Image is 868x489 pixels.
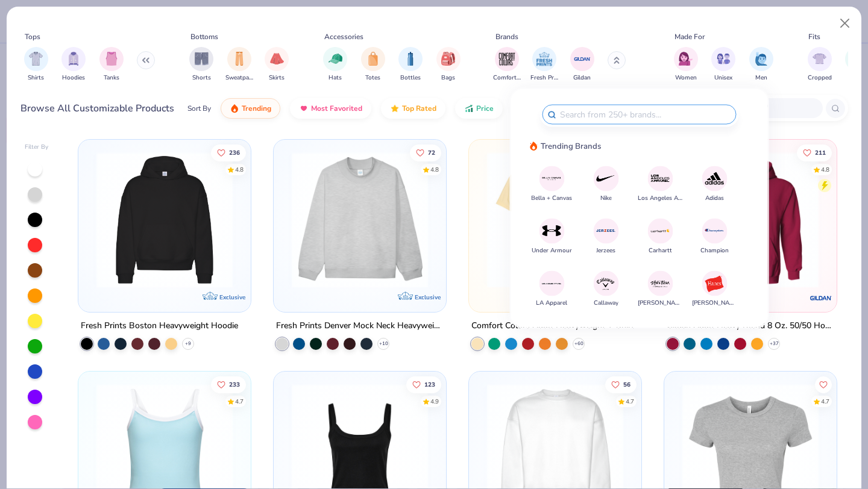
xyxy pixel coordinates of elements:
div: filter for Fresh Prints [530,47,558,83]
button: Price [455,98,503,119]
input: Search from 250+ brands... [559,108,731,122]
button: Like [815,376,832,393]
span: 211 [815,149,826,155]
button: filter button [99,47,124,83]
img: Hoodies Image [67,52,80,66]
div: Fresh Prints Boston Heavyweight Hoodie [81,319,238,334]
div: 4.7 [626,397,634,406]
span: Most Favorited [311,104,362,113]
img: a90f7c54-8796-4cb2-9d6e-4e9644cfe0fe [434,152,582,288]
span: + 9 [185,340,191,347]
div: 4.7 [236,397,244,406]
button: Shaka Wear[PERSON_NAME] [638,271,683,308]
button: JerzeesJerzees [593,218,618,255]
span: Gildan [573,73,591,83]
img: Hats Image [329,52,342,66]
span: Exclusive [219,293,245,301]
div: 4.8 [430,165,439,174]
div: Fresh Prints Denver Mock Neck Heavyweight Sweatshirt [276,319,444,334]
div: filter for Hats [323,47,347,83]
button: filter button [323,47,347,83]
button: Hanes[PERSON_NAME] [692,271,737,308]
img: Unisex Image [717,52,731,66]
span: Skirts [269,73,285,83]
button: filter button [361,47,385,83]
img: Gildan logo [808,286,832,310]
button: AdidasAdidas [702,166,727,202]
button: Like [406,376,441,393]
button: Close [834,12,857,35]
span: Trending Brands [541,140,601,152]
span: Hoodies [62,73,85,83]
span: Totes [365,73,380,83]
img: Under Armour [541,220,562,241]
img: Jerzees [596,220,617,241]
div: filter for Sweatpants [225,47,253,83]
button: filter button [436,47,461,83]
button: filter button [674,47,698,83]
img: Shaka Wear [650,273,671,294]
button: Like [410,144,441,161]
div: filter for Women [674,47,698,83]
button: LA ApparelLA Apparel [536,271,567,308]
span: LA Apparel [536,299,567,308]
div: filter for Men [749,47,773,83]
span: Hats [329,73,342,83]
div: filter for Shorts [189,47,213,83]
div: Browse All Customizable Products [20,101,174,116]
button: Los Angeles ApparelLos Angeles Apparel [638,166,683,202]
div: filter for Cropped [808,47,832,83]
button: filter button [530,47,558,83]
div: filter for Bags [436,47,461,83]
div: Fits [808,31,820,42]
img: Fresh Prints Image [535,50,553,68]
span: Unisex [714,73,732,83]
div: Tops [25,31,40,42]
span: Under Armour [532,246,572,255]
img: Skirts Image [270,52,284,66]
span: [PERSON_NAME] [638,299,683,308]
button: Most Favorited [290,98,371,119]
span: Tanks [104,73,119,83]
button: filter button [265,47,289,83]
img: Comfort Colors Image [498,50,516,68]
div: filter for Bottles [398,47,423,83]
button: filter button [398,47,423,83]
span: Champion [700,246,729,255]
div: filter for Tanks [99,47,124,83]
img: Men Image [755,52,768,66]
img: Gildan Image [573,50,591,68]
div: filter for Skirts [265,47,289,83]
button: filter button [570,47,594,83]
img: Tanks Image [105,52,118,66]
img: Adidas [704,168,725,189]
span: Jerzees [596,246,615,255]
span: + 60 [574,340,583,347]
img: Bottles Image [404,52,417,66]
img: Los Angeles Apparel [650,168,671,189]
span: Bottles [400,73,421,83]
div: filter for Unisex [711,47,735,83]
div: filter for Shirts [24,47,48,83]
img: Bags Image [441,52,454,66]
img: Cropped Image [813,52,826,66]
button: filter button [493,47,521,83]
span: Sweatpants [225,73,253,83]
span: Men [755,73,767,83]
div: 4.7 [821,397,829,406]
img: LA Apparel [541,273,562,294]
div: Gildan Adult Heavy Blend 8 Oz. 50/50 Hooded Sweatshirt [667,319,834,334]
span: 233 [230,381,241,387]
div: Made For [675,31,705,42]
div: filter for Totes [361,47,385,83]
img: trending.gif [230,104,239,113]
button: Bella + CanvasBella + Canvas [531,166,572,202]
div: filter for Hoodies [61,47,86,83]
button: filter button [749,47,773,83]
button: Like [212,144,247,161]
button: filter button [61,47,86,83]
img: Champion [704,220,725,241]
img: Nike [596,168,617,189]
span: Price [476,104,494,113]
span: + 10 [379,340,388,347]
